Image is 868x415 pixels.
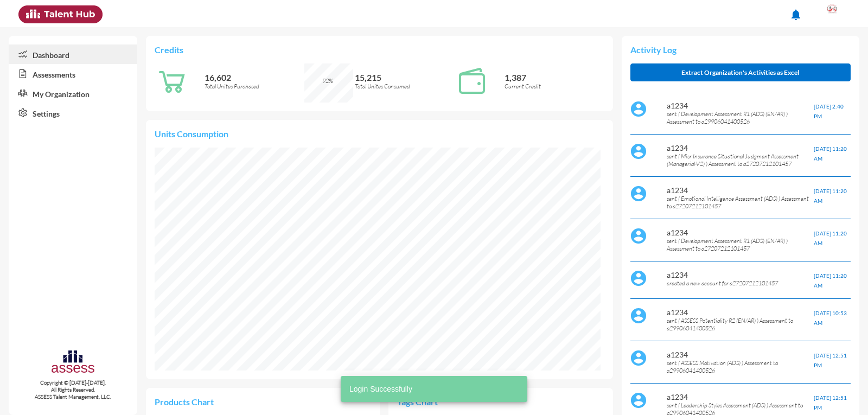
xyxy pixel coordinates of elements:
[667,279,814,287] p: created a new account for a27207212101457
[667,101,814,110] p: a1234
[155,44,604,55] p: Credits
[630,63,851,81] button: Extract Organization's Activities as Excel
[9,379,137,400] p: Copyright © [DATE]-[DATE]. All Rights Reserved. ASSESS Talent Management, LLC.
[630,101,647,117] img: default%20profile%20image.svg
[667,110,814,125] p: sent ( Development Assessment R1 (ADS) (EN/AR) ) Assessment to a29906041400526
[9,103,137,123] a: Settings
[667,359,814,374] p: sent ( ASSESS Motivation (ADS) ) Assessment to a29906041400526
[9,84,137,103] a: My Organization
[505,82,604,90] p: Current Credit
[667,237,814,252] p: sent ( Development Assessment R1 (ADS) (EN/AR) ) Assessment to a27207212101457
[630,392,647,408] img: default%20profile%20image.svg
[322,77,333,85] span: 92%
[155,129,604,139] p: Units Consumption
[349,384,412,394] span: Login Successfully
[9,64,137,84] a: Assessments
[814,310,847,326] span: [DATE] 10:53 AM
[667,228,814,237] p: a1234
[50,349,95,377] img: assesscompany-logo.png
[814,272,847,289] span: [DATE] 11:20 AM
[9,44,137,64] a: Dashboard
[630,270,647,286] img: default%20profile%20image.svg
[630,44,851,55] p: Activity Log
[630,228,647,244] img: default%20profile%20image.svg
[789,8,802,21] mat-icon: notifications
[355,82,455,90] p: Total Unites Consumed
[814,188,847,204] span: [DATE] 11:20 AM
[667,143,814,152] p: a1234
[667,308,814,317] p: a1234
[667,195,814,210] p: sent ( Emotional Intelligence Assessment (ADS) ) Assessment to a27207212101457
[505,72,604,82] p: 1,387
[814,394,847,411] span: [DATE] 12:51 PM
[630,308,647,324] img: default%20profile%20image.svg
[814,103,844,119] span: [DATE] 2:40 PM
[667,350,814,359] p: a1234
[630,143,647,159] img: default%20profile%20image.svg
[155,397,263,407] p: Products Chart
[630,350,647,366] img: default%20profile%20image.svg
[667,186,814,195] p: a1234
[205,82,304,90] p: Total Unites Purchased
[667,392,814,401] p: a1234
[814,145,847,162] span: [DATE] 11:20 AM
[630,186,647,202] img: default%20profile%20image.svg
[355,72,455,82] p: 15,215
[667,152,814,168] p: sent ( Misr Insurance Situational Judgment Assessment (Managerial-V2) ) Assessment to a2720721210...
[667,317,814,332] p: sent ( ASSESS Potentiality R2 (EN/AR) ) Assessment to a29906041400526
[205,72,304,82] p: 16,602
[814,352,847,368] span: [DATE] 12:51 PM
[814,230,847,246] span: [DATE] 11:20 AM
[667,270,814,279] p: a1234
